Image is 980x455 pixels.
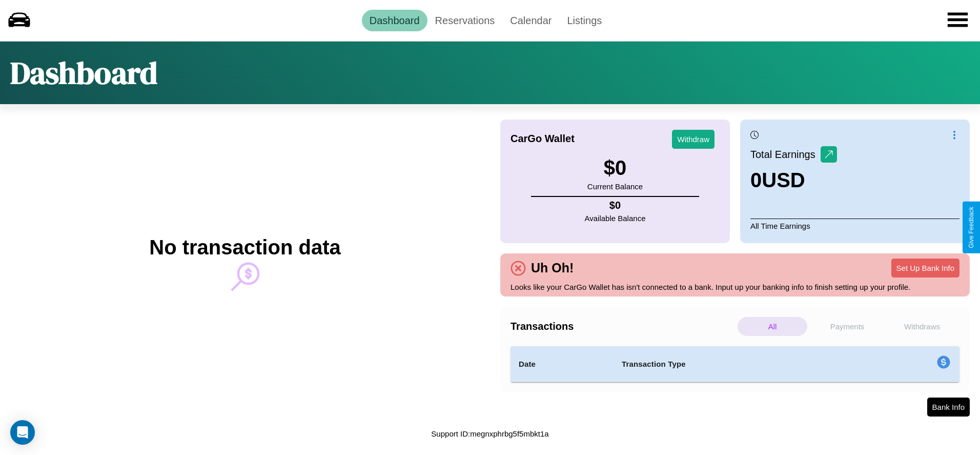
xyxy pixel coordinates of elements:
[511,321,735,332] h4: Transactions
[750,145,821,164] p: Total Earnings
[750,219,959,233] p: All Time Earnings
[10,52,157,94] h1: Dashboard
[750,169,837,192] h3: 0 USD
[502,10,559,31] a: Calendar
[891,259,959,278] button: Set Up Bank Info
[968,207,975,248] div: Give Feedback
[587,156,643,180] h3: $ 0
[587,180,643,193] p: Current Balance
[10,420,35,445] div: Open Intercom Messenger
[887,317,957,336] p: Withdraws
[927,398,970,417] button: Bank Info
[362,10,427,31] a: Dashboard
[149,236,340,259] h2: No transaction data
[672,130,714,149] button: Withdraw
[519,358,605,370] h4: Date
[511,280,959,294] p: Looks like your CarGo Wallet has isn't connected to a bank. Input up your banking info to finish ...
[738,317,807,336] p: All
[585,200,646,211] h4: $ 0
[585,211,646,225] p: Available Balance
[622,358,853,370] h4: Transaction Type
[511,346,959,382] table: simple table
[812,317,882,336] p: Payments
[511,133,575,145] h4: CarGo Wallet
[559,10,609,31] a: Listings
[526,261,579,275] h4: Uh Oh!
[427,10,503,31] a: Reservations
[431,427,548,441] p: Support ID: megnxphrbg5f5mbkt1a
